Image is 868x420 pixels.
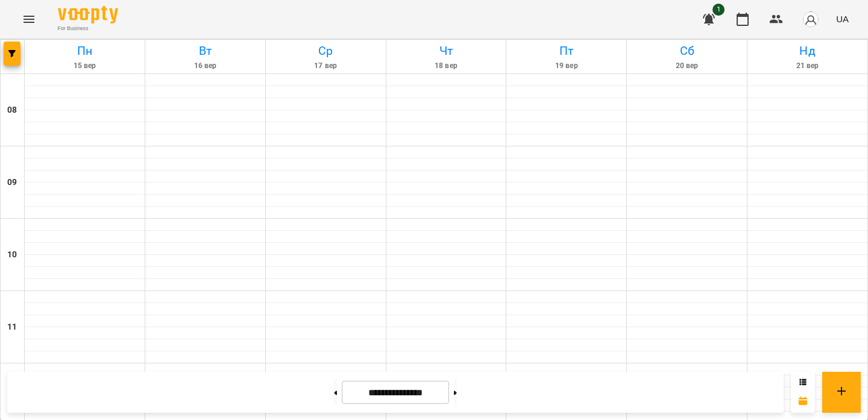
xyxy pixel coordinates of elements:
[27,42,143,60] h6: Пн
[388,42,505,60] h6: Чт
[7,104,17,117] h6: 08
[147,60,263,72] h6: 16 вер
[27,60,143,72] h6: 15 вер
[268,60,384,72] h6: 17 вер
[802,11,819,28] img: avatar_s.png
[749,42,866,60] h6: Нд
[7,176,17,189] h6: 09
[629,60,745,72] h6: 20 вер
[7,321,17,334] h6: 11
[268,42,384,60] h6: Ср
[836,13,849,25] span: UA
[58,6,118,24] img: Voopty Logo
[508,60,624,72] h6: 19 вер
[831,8,854,30] button: UA
[58,25,118,33] span: For Business
[388,60,505,72] h6: 18 вер
[147,42,263,60] h6: Вт
[629,42,745,60] h6: Сб
[14,5,43,34] button: Menu
[712,4,725,16] span: 1
[508,42,624,60] h6: Пт
[749,60,866,72] h6: 21 вер
[7,248,17,262] h6: 10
